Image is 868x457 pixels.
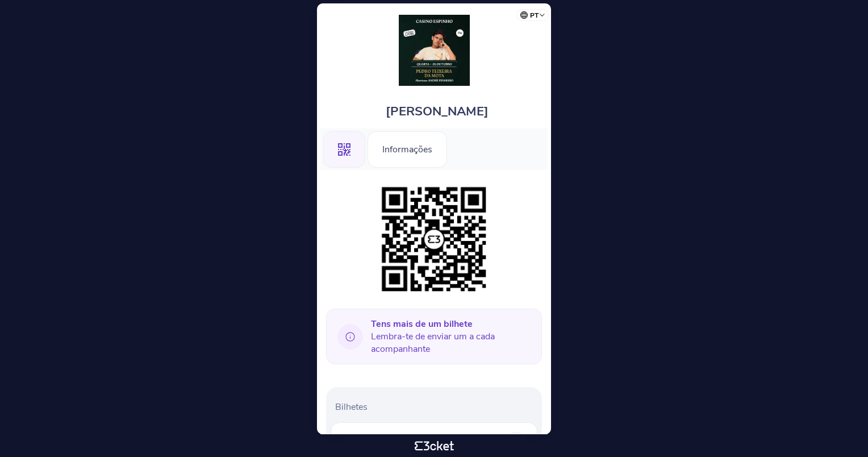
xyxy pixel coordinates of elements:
b: Tens mais de um bilhete [371,318,473,330]
img: 6f4eff193a0b4639a3b9f9231f317bea.png [376,181,492,297]
p: Bilhetes [335,401,537,413]
a: Informações [368,142,447,155]
div: Informações [368,131,447,168]
span: [PERSON_NAME] [386,103,489,120]
img: The Comedy Club - Pedro Teixeira da Mota [399,15,470,86]
span: Lembra-te de enviar um a cada acompanhante [371,318,533,355]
